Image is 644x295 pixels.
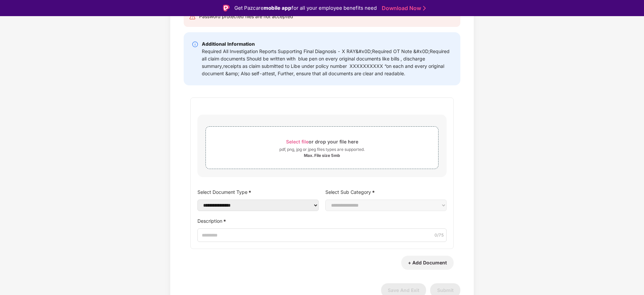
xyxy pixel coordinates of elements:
label: Select Document Type [197,187,319,197]
a: Download Now [382,5,424,12]
strong: mobile app [264,5,291,11]
div: pdf, png, jpg or jpeg files types are supported. [279,146,365,153]
span: Select fileor drop your file herepdf, png, jpg or jpeg files types are supported.Max. File size 5mb [206,132,438,164]
span: Select file [286,139,309,144]
div: Password protected files are not accepted [199,13,293,20]
div: Required All Investigation Reports Supporting Final Diagnosis - X RAY&#x0D;Required OT Note &#x0D... [202,48,452,77]
img: Stroke [423,5,426,12]
img: svg+xml;base64,PHN2ZyBpZD0iSW5mby0yMHgyMCIgeG1sbnM9Imh0dHA6Ly93d3cudzMub3JnLzIwMDAvc3ZnIiB3aWR0aD... [192,41,198,48]
div: or drop your file here [286,137,358,146]
span: Submit [437,287,454,293]
label: Description [197,216,447,226]
label: Select Sub Category [325,187,447,197]
img: svg+xml;base64,PHN2ZyB4bWxucz0iaHR0cDovL3d3dy53My5vcmcvMjAwMC9zdmciIHdpZHRoPSIyNCIgaGVpZ2h0PSIyNC... [189,13,196,20]
b: Additional Information [202,41,255,47]
span: Save And Exit [388,287,419,293]
img: Logo [223,5,230,11]
button: + Add Document [401,256,454,270]
div: Get Pazcare for all your employee benefits need [234,4,377,12]
div: Max. File size 5mb [304,153,340,158]
span: 0 /75 [434,232,444,239]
